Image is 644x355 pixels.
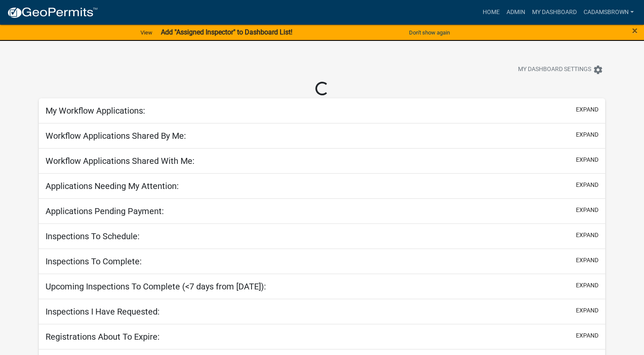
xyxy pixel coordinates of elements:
[46,131,186,141] h5: Workflow Applications Shared By Me:
[576,306,598,315] button: expand
[46,281,266,292] h5: Upcoming Inspections To Complete (<7 days from [DATE]):
[46,332,160,342] h5: Registrations About To Expire:
[46,156,195,166] h5: Workflow Applications Shared With Me:
[576,331,598,340] button: expand
[576,231,598,240] button: expand
[137,26,156,40] a: View
[46,206,164,216] h5: Applications Pending Payment:
[518,65,591,75] span: My Dashboard Settings
[161,28,292,36] strong: Add "Assigned Inspector" to Dashboard List!
[46,306,160,317] h5: Inspections I Have Requested:
[503,4,529,20] a: Admin
[576,281,598,290] button: expand
[576,256,598,265] button: expand
[632,26,638,36] button: Close
[46,106,145,116] h5: My Workflow Applications:
[576,180,598,189] button: expand
[593,65,603,75] i: settings
[576,155,598,164] button: expand
[580,4,637,20] a: cadamsbrown
[576,130,598,139] button: expand
[576,206,598,215] button: expand
[406,26,453,40] button: Don't show again
[529,4,580,20] a: My Dashboard
[46,231,140,241] h5: Inspections To Schedule:
[576,105,598,114] button: expand
[46,181,179,191] h5: Applications Needing My Attention:
[479,4,503,20] a: Home
[632,25,638,37] span: ×
[46,256,142,266] h5: Inspections To Complete:
[511,61,610,78] button: My Dashboard Settingssettings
